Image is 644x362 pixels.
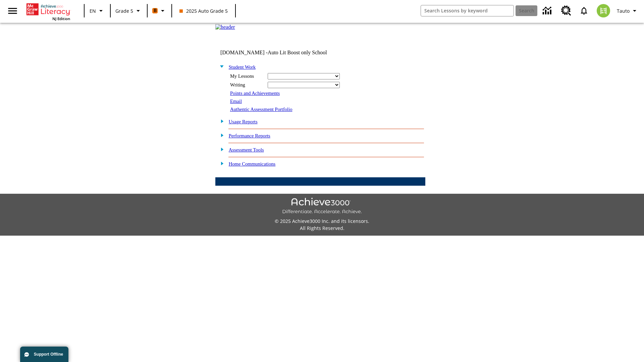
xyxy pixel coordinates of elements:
img: avatar image [597,4,610,17]
img: plus.gif [217,118,224,124]
a: Notifications [575,2,593,19]
a: Student Work [229,64,256,70]
button: Support Offline [20,347,68,362]
span: Tauto [617,7,630,14]
button: Profile/Settings [614,5,641,17]
img: plus.gif [217,160,224,166]
span: Support Offline [34,352,63,357]
div: Home [26,2,70,21]
nobr: Auto Lit Boost only School [268,50,327,55]
span: B [154,6,157,15]
a: Performance Reports [229,133,270,138]
span: 2025 Auto Grade 5 [179,7,228,14]
span: EN [90,7,96,14]
div: Writing [230,82,264,88]
a: Authentic Assessment Portfolio [230,107,292,112]
button: Select a new avatar [593,2,614,19]
span: NJ Edition [52,16,70,21]
button: Grade: Grade 5, Select a grade [113,5,145,17]
a: Resource Center, Will open in new tab [557,2,575,20]
a: Home Communications [229,161,276,167]
button: Language: EN, Select a language [87,5,108,17]
a: Data Center [539,2,557,20]
input: search field [421,5,514,16]
a: Points and Achievements [230,90,280,96]
img: plus.gif [217,146,224,152]
a: Usage Reports [229,119,258,124]
span: Grade 5 [115,7,133,14]
td: [DOMAIN_NAME] - [220,50,344,56]
div: My Lessons [230,73,264,79]
button: Boost Class color is orange. Change class color [150,5,169,17]
img: header [215,24,235,30]
button: Open side menu [3,1,22,21]
img: minus.gif [217,63,224,69]
a: Assessment Tools [229,147,264,153]
img: plus.gif [217,132,224,138]
img: Achieve3000 Differentiate Accelerate Achieve [282,198,362,215]
a: Email [230,99,242,104]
